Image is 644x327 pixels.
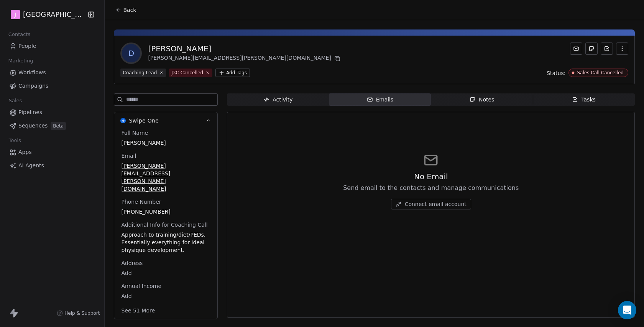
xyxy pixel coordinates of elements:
[263,96,292,104] div: Activity
[18,69,46,77] span: Workflows
[18,122,48,130] span: Sequences
[6,106,98,119] a: Pipelines
[618,301,636,319] div: Open Intercom Messenger
[18,108,42,116] span: Pipelines
[129,117,159,124] span: Swipe One
[6,40,98,52] a: People
[123,69,157,76] div: Coaching Lead
[5,55,36,67] span: Marketing
[120,221,209,229] span: Additional Info for Coaching Call
[120,118,126,123] img: Swipe One
[405,200,467,208] span: Connect email account
[6,159,98,172] a: AI Agents
[122,44,140,62] span: D
[121,208,210,216] span: [PHONE_NUMBER]
[572,96,596,104] div: Tasks
[121,269,210,277] span: Add
[577,70,624,75] div: Sales Call Cancelled
[23,10,86,20] span: [GEOGRAPHIC_DATA]
[343,183,519,193] span: Send email to the contacts and manage communications
[5,135,24,146] span: Tools
[120,129,149,137] span: Full Name
[6,119,98,132] a: SequencesBeta
[121,231,210,254] span: Approach to training/diet/PEDs. Essentially everything for ideal physique development.
[148,43,342,54] div: [PERSON_NAME]
[64,310,100,316] span: Help & Support
[114,129,217,319] div: Swipe OneSwipe One
[5,95,25,106] span: Sales
[6,146,98,159] a: Apps
[117,304,159,317] button: See 51 More
[120,282,163,290] span: Annual Income
[123,6,136,14] span: Back
[9,8,83,21] button: J[GEOGRAPHIC_DATA]
[121,139,210,147] span: [PERSON_NAME]
[120,198,163,206] span: Phone Number
[547,69,565,77] span: Status:
[120,152,138,160] span: Email
[18,148,32,156] span: Apps
[148,54,342,63] div: [PERSON_NAME][EMAIL_ADDRESS][PERSON_NAME][DOMAIN_NAME]
[414,171,448,182] span: No Email
[120,259,144,267] span: Address
[215,69,250,77] button: Add Tags
[5,29,34,40] span: Contacts
[18,82,48,90] span: Campaigns
[18,42,36,50] span: People
[111,3,141,17] button: Back
[121,292,210,300] span: Add
[391,199,471,209] button: Connect email account
[18,162,44,170] span: AI Agents
[171,69,203,76] div: J3C Cancelled
[121,162,210,193] span: [PERSON_NAME][EMAIL_ADDRESS][PERSON_NAME][DOMAIN_NAME]
[6,80,98,92] a: Campaigns
[6,66,98,79] a: Workflows
[15,11,16,18] span: J
[51,122,66,130] span: Beta
[470,96,494,104] div: Notes
[57,310,100,316] a: Help & Support
[114,112,217,129] button: Swipe OneSwipe One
